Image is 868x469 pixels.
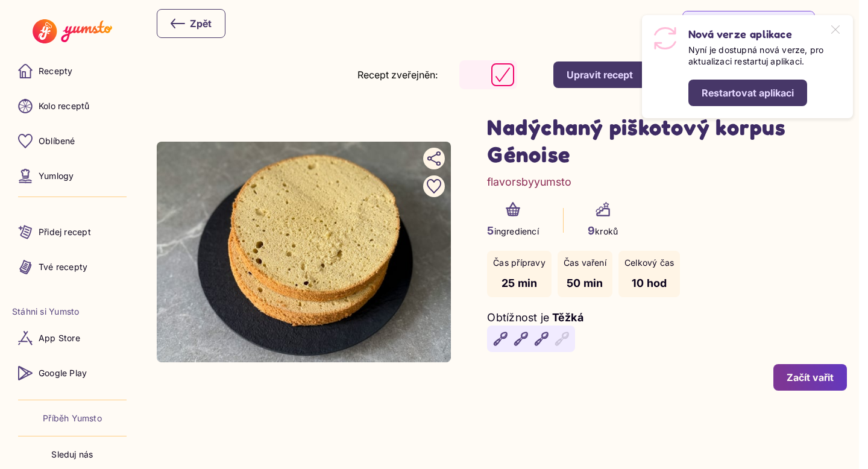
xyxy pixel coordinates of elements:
div: Restartovat aplikaci [702,86,794,99]
a: Google Play [12,359,133,388]
p: Yumlogy [39,170,74,182]
li: Stáhni si Yumsto [12,306,133,318]
a: Kolo receptů [12,92,133,121]
span: 25 min [502,277,538,289]
img: undefined [157,142,451,362]
a: Yumlogy [12,162,133,190]
a: Recepty [12,57,133,86]
button: Zpět [157,9,225,38]
p: Čas přípravy [493,257,546,269]
div: Upravit recept [567,68,633,81]
span: 5 [487,224,494,237]
p: Google Play [39,367,87,379]
p: Kolo receptů [39,100,90,112]
h1: Nadýchaný piškotový korpus Génoise [487,113,847,168]
p: Oblíbené [39,135,75,147]
p: Nyní je dostupná nová verze, pro aktualizaci restartuj aplikaci. [688,44,841,68]
p: App Store [39,332,80,344]
span: 9 [588,224,595,237]
label: Recept zveřejněn: [357,69,438,81]
p: Celkový čas [624,257,674,269]
button: Perform action: Restartovat aplikaci [688,80,807,106]
a: Příběh Yumsto [43,412,102,424]
p: Recepty [39,65,72,77]
p: Přidej recept [39,226,91,238]
span: 10 hod [632,277,667,289]
div: Začít vařit [787,371,834,384]
a: Tvé recepty [12,253,133,282]
button: Upravit recept [553,61,646,88]
p: Obtížnost je [487,309,549,326]
a: Oblíbené [12,127,133,156]
div: Zpět [171,16,212,31]
p: Tvé recepty [39,261,87,273]
p: kroků [588,222,618,239]
a: Přidej recept [12,218,133,247]
p: Sleduj nás [51,449,93,461]
a: App Store [12,324,133,353]
p: ingrediencí [487,222,539,239]
button: Začít vařit [773,364,847,391]
h5: Nová verze aplikace [688,27,841,41]
span: Těžká [552,311,583,324]
p: Čas vaření [564,257,606,269]
a: flavorsbyyumsto [487,174,571,190]
span: 50 min [567,277,603,289]
img: Yumsto logo [33,19,112,43]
